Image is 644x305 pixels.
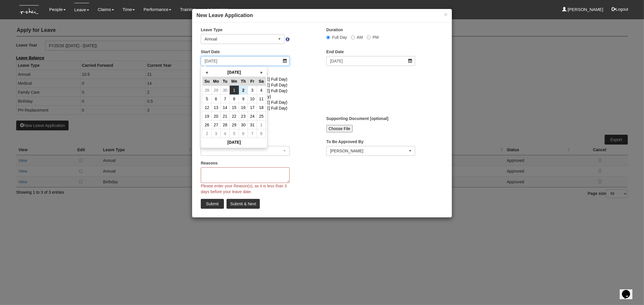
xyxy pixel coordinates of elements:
li: [PERSON_NAME] ([DATE] - [DATE] Full Day) [205,76,439,82]
label: Start Date [201,49,220,55]
span: Please enter your Reason(s), as it is less than 3 days before your leave date. [201,184,287,194]
span: PM [373,35,379,40]
label: Reasons [201,160,218,166]
td: 15 [230,103,239,112]
td: 13 [211,103,220,112]
b: New Leave Application [196,12,253,18]
th: Mo [211,77,220,86]
input: Submit & Next [227,199,260,209]
th: Su [203,77,211,86]
td: 21 [220,112,229,121]
td: 12 [203,103,211,112]
th: Fr [248,77,257,86]
input: Choose File [326,125,353,132]
td: 28 [203,86,211,95]
label: End Date [326,49,344,55]
input: d/m/yyyy [201,56,290,66]
td: 1 [230,86,239,95]
li: [PERSON_NAME] ([DATE] - [DATE] Full Day) [205,105,439,111]
td: 8 [230,95,239,103]
th: Sa [257,77,266,86]
td: 3 [248,86,257,95]
td: 4 [220,129,229,138]
label: Supporting Document [optional] [326,116,389,121]
li: [PERSON_NAME] ([DATE] - [DATE] Full Day) [205,88,439,94]
td: 31 [248,121,257,129]
th: « [203,68,211,77]
th: [DATE] [211,68,257,77]
td: 8 [257,129,266,138]
input: Submit [201,199,224,209]
td: 30 [239,121,248,129]
li: [PERSON_NAME] ([DATE] Full Day) [205,94,439,99]
span: Full Day [332,35,347,40]
button: Aline Eustaquio Low [326,146,415,156]
td: 6 [239,129,248,138]
td: 29 [230,121,239,129]
td: 24 [248,112,257,121]
input: d/m/yyyy [326,56,415,66]
iframe: chat widget [620,282,638,299]
td: 26 [203,121,211,129]
label: Leave Type [201,27,222,33]
td: 10 [248,95,257,103]
td: 11 [257,95,266,103]
span: AM [357,35,363,40]
td: 16 [239,103,248,112]
td: 7 [220,95,229,103]
button: Annual [201,34,284,44]
td: 14 [220,103,229,112]
li: [PERSON_NAME] ([DATE] - [DATE] Full Day) [205,82,439,88]
td: 18 [257,103,266,112]
td: 25 [257,112,266,121]
td: 20 [211,112,220,121]
td: 30 [220,86,229,95]
th: Th [239,77,248,86]
td: 5 [203,95,211,103]
th: We [230,77,239,86]
td: 2 [203,129,211,138]
td: 3 [211,129,220,138]
td: 29 [211,86,220,95]
td: 19 [203,112,211,121]
th: Tu [220,77,229,86]
td: 5 [230,129,239,138]
div: [PERSON_NAME] [330,148,408,154]
label: Duration [326,27,343,33]
td: 23 [239,112,248,121]
td: 28 [220,121,229,129]
td: 6 [211,95,220,103]
td: 27 [211,121,220,129]
td: 22 [230,112,239,121]
td: 9 [239,95,248,103]
label: To Be Approved By [326,139,363,145]
td: 7 [248,129,257,138]
td: 17 [248,103,257,112]
td: 1 [257,121,266,129]
div: Annual [205,36,277,42]
th: » [257,68,266,77]
th: [DATE] [203,138,266,147]
td: 4 [257,86,266,95]
li: [PERSON_NAME] ([DATE] - [DATE] Full Day) [205,99,439,105]
button: × [444,11,448,17]
td: 2 [239,86,248,95]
